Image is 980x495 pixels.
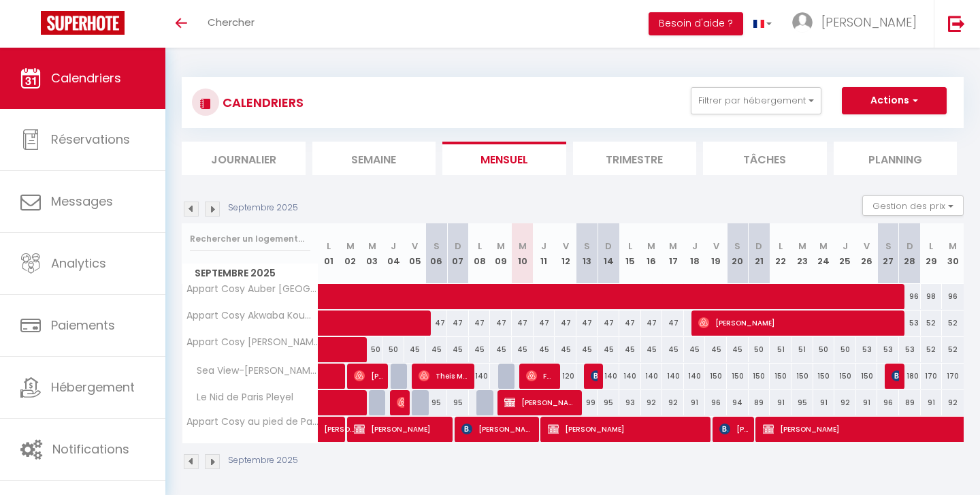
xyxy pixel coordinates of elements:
[921,310,943,336] div: 52
[877,223,899,284] th: 27
[208,15,255,29] span: Chercher
[906,240,913,253] abbr: D
[791,364,813,389] div: 150
[921,364,943,389] div: 170
[324,409,355,435] span: [PERSON_NAME]
[877,390,899,415] div: 96
[770,364,791,389] div: 150
[691,87,821,114] button: Filtrer par hébergement
[555,337,576,362] div: 45
[821,14,917,31] span: [PERSON_NAME]
[619,337,641,362] div: 45
[727,223,749,284] th: 20
[184,310,321,321] span: Appart Cosy Akwaba Koumassi
[856,364,878,389] div: 150
[461,416,534,442] span: [PERSON_NAME]
[576,223,598,284] th: 13
[684,223,706,284] th: 18
[184,337,321,347] span: Appart Cosy [PERSON_NAME]
[779,240,783,253] abbr: L
[52,441,129,458] span: Notifications
[813,390,835,415] div: 91
[921,223,943,284] th: 29
[397,389,404,415] span: [PERSON_NAME]
[51,69,121,86] span: Calendriers
[619,310,641,336] div: 47
[749,390,770,415] div: 89
[182,142,306,175] li: Journalier
[469,364,491,389] div: 140
[490,310,512,336] div: 47
[727,390,749,415] div: 94
[705,337,727,362] div: 45
[942,223,964,284] th: 30
[662,310,684,336] div: 47
[877,337,899,362] div: 53
[190,227,310,251] input: Rechercher un logement...
[864,240,870,253] abbr: V
[856,337,878,362] div: 53
[834,390,856,415] div: 92
[434,240,440,253] abbr: S
[843,240,848,253] abbr: J
[184,390,297,405] span: Le Nid de Paris Pleyel
[662,390,684,415] div: 92
[641,364,663,389] div: 140
[184,284,321,294] span: Appart Cosy Auber [GEOGRAPHIC_DATA]
[948,15,965,32] img: logout
[490,223,512,284] th: 09
[649,12,743,35] button: Besoin d'aide ?
[842,87,947,114] button: Actions
[641,390,663,415] div: 92
[404,337,426,362] div: 45
[576,310,598,336] div: 47
[219,87,304,118] h3: CALENDRIERS
[942,337,964,362] div: 52
[834,337,856,362] div: 50
[791,390,813,415] div: 95
[856,390,878,415] div: 91
[455,240,461,253] abbr: D
[419,363,470,389] span: Theis Mogensen
[391,240,396,253] abbr: J
[361,223,383,284] th: 03
[404,223,426,284] th: 05
[41,11,125,35] img: Super Booking
[354,416,448,442] span: [PERSON_NAME]
[705,390,727,415] div: 96
[684,390,706,415] div: 91
[698,310,902,336] span: [PERSON_NAME]
[519,240,527,253] abbr: M
[641,310,663,336] div: 47
[327,240,331,253] abbr: L
[11,5,52,46] button: Ouvrir le widget de chat LiveChat
[921,390,943,415] div: 91
[929,240,933,253] abbr: L
[703,142,827,175] li: Tâches
[713,240,719,253] abbr: V
[684,364,706,389] div: 140
[641,337,663,362] div: 45
[426,223,448,284] th: 06
[669,240,677,253] abbr: M
[469,223,491,284] th: 08
[727,337,749,362] div: 45
[662,364,684,389] div: 140
[426,390,448,415] div: 95
[791,337,813,362] div: 51
[512,337,534,362] div: 45
[605,240,612,253] abbr: D
[51,131,130,148] span: Réservations
[942,310,964,336] div: 52
[749,364,770,389] div: 150
[727,364,749,389] div: 150
[770,390,791,415] div: 91
[555,364,576,389] div: 120
[51,379,135,396] span: Hébergement
[368,240,376,253] abbr: M
[619,390,641,415] div: 93
[813,223,835,284] th: 24
[534,337,555,362] div: 45
[899,364,921,389] div: 180
[490,337,512,362] div: 45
